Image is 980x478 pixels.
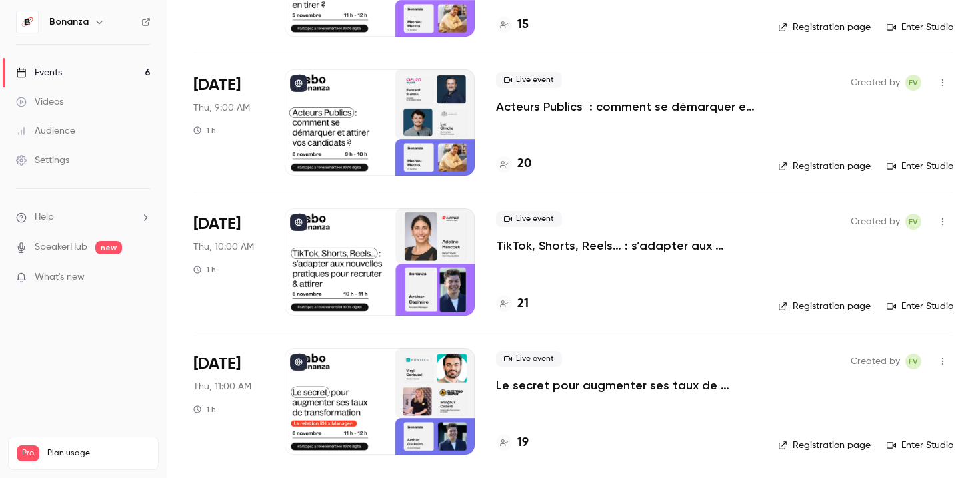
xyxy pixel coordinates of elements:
[496,72,562,88] span: Live event
[496,155,531,173] a: 20
[887,160,953,173] a: Enter Studio
[778,160,871,173] a: Registration page
[851,354,900,369] span: Created by
[17,445,39,461] span: Pro
[193,354,241,375] span: [DATE]
[35,270,85,284] span: What's new
[193,214,241,235] span: [DATE]
[193,404,216,415] div: 1 h
[496,238,757,254] a: TikTok, Shorts, Reels… : s’adapter aux nouvelles pratiques pour recruter & attirer
[193,208,263,315] div: Nov 6 Thu, 10:00 AM (Europe/Paris)
[887,21,953,34] a: Enter Studio
[517,295,529,313] h4: 21
[778,439,871,452] a: Registration page
[35,210,54,224] span: Help
[517,16,529,34] h4: 15
[496,211,562,227] span: Live event
[887,439,953,452] a: Enter Studio
[35,240,87,254] a: SpeakerHub
[496,377,757,393] a: Le secret pour augmenter ses taux de transformation : la relation RH x Manager
[778,300,871,313] a: Registration page
[496,295,529,313] a: 21
[17,11,38,33] img: Bonanza
[851,214,900,230] span: Created by
[16,210,151,224] li: help-dropdown-opener
[909,354,918,369] span: FV
[193,125,216,136] div: 1 h
[496,99,757,115] a: Acteurs Publics : comment se démarquer et attirer vos candidats ?
[905,214,921,230] span: Fabio Vilarinho
[193,264,216,275] div: 1 h
[135,272,151,284] iframe: Noticeable Trigger
[905,354,921,369] span: Fabio Vilarinho
[905,75,921,91] span: Fabio Vilarinho
[193,348,263,455] div: Nov 6 Thu, 11:00 AM (Europe/Paris)
[909,75,918,91] span: FV
[496,16,529,34] a: 15
[778,21,871,34] a: Registration page
[517,434,529,452] h4: 19
[496,434,529,452] a: 19
[49,15,89,29] h6: Bonanza
[496,351,562,367] span: Live event
[16,66,62,79] div: Events
[193,240,254,254] span: Thu, 10:00 AM
[517,155,531,173] h4: 20
[16,95,63,109] div: Videos
[16,124,75,138] div: Audience
[193,380,251,393] span: Thu, 11:00 AM
[851,75,900,91] span: Created by
[95,241,122,254] span: new
[16,154,69,167] div: Settings
[193,75,241,96] span: [DATE]
[47,448,150,459] span: Plan usage
[193,69,263,176] div: Nov 6 Thu, 9:00 AM (Europe/Paris)
[909,214,918,230] span: FV
[193,101,250,115] span: Thu, 9:00 AM
[887,300,953,313] a: Enter Studio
